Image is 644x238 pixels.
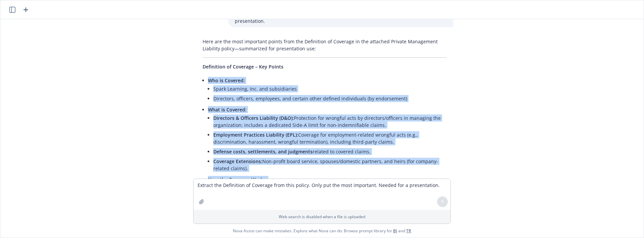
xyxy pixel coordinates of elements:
[406,228,411,234] a: TR
[213,130,447,147] li: Coverage for employment-related wrongful acts (e.g., discrimination, harassment, wrongful termina...
[213,147,447,156] li: related to covered claims.
[233,224,411,238] span: Nova Assist can make mistakes. Explore what Nova can do: Browse prompt library for and
[208,106,247,113] span: What is Covered:
[213,84,447,94] li: Spark Learning, Inc. and subsidiaries
[203,63,283,70] span: Definition of Coverage – Key Points
[208,77,245,84] span: Who is Covered:
[213,94,447,103] li: Directors, officers, employees, and certain other defined individuals (by endorsement)
[213,158,262,164] span: Coverage Extensions:
[393,228,397,234] a: BI
[213,148,313,155] span: Defense costs, settlements, and judgments
[213,132,298,138] span: Employment Practices Liability (EPL):
[203,38,447,52] p: Here are the most important points from the Definition of Coverage in the attached Private Manage...
[198,214,446,220] p: Web search is disabled when a file is uploaded
[213,115,294,121] span: Directors & Officers Liability (D&O):
[213,156,447,173] li: Non-profit board service, spouses/domestic partners, and heirs (for company-related claims).
[213,113,447,130] li: Protection for wrongful acts by directors/officers in managing the organization; includes a dedic...
[208,176,267,183] span: How the Coverage Works:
